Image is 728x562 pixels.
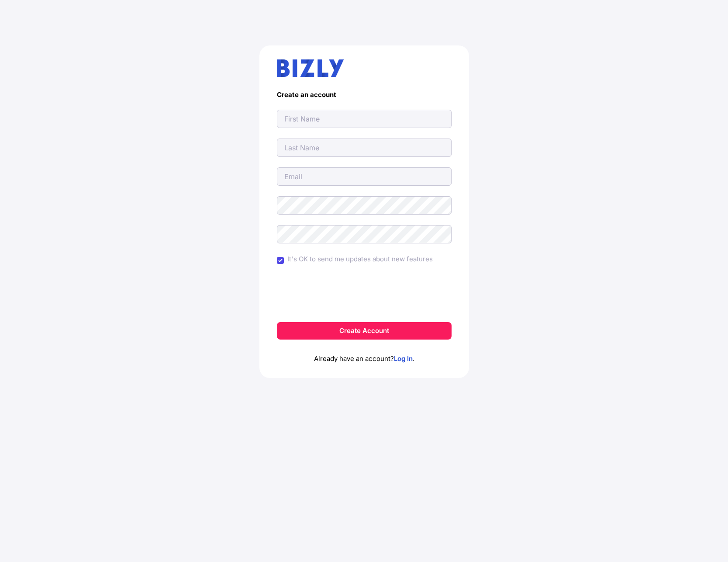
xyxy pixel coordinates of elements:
[277,110,452,128] input: First Name
[298,278,431,312] iframe: reCAPTCHA
[277,340,452,364] p: Already have an account? .
[277,59,344,77] img: bizly_logo.svg
[394,354,413,363] a: Log In
[277,167,452,186] input: Email
[277,139,452,157] input: Last Name
[277,91,452,99] h4: Create an account
[277,322,452,340] button: Create Account
[287,254,433,264] label: It's OK to send me updates about new features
